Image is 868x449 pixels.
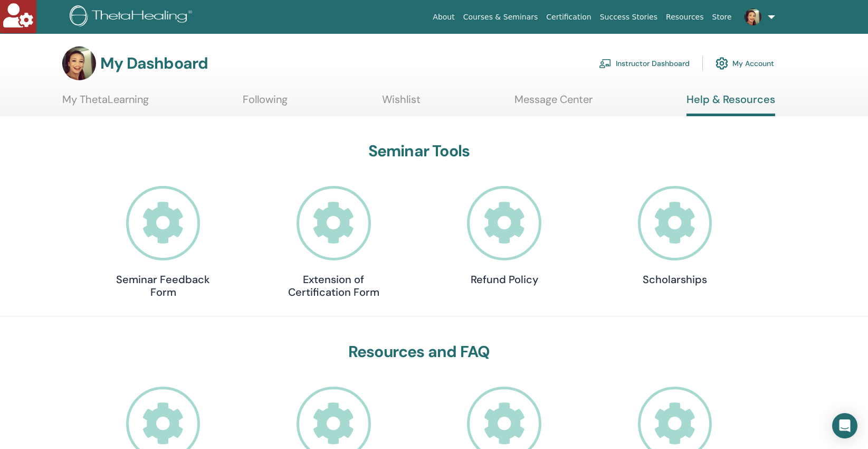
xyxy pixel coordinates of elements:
img: default.jpg [745,8,761,25]
a: Instructor Dashboard [599,52,690,75]
img: chalkboard-teacher.svg [599,59,612,68]
h3: My Dashboard [100,54,208,73]
h4: Seminar Feedback Form [110,273,216,298]
img: cog.svg [716,54,728,72]
a: Courses & Seminars [459,7,542,27]
a: Help & Resources [686,93,775,116]
a: About [428,7,459,27]
h4: Extension of Certification Form [281,273,386,298]
a: Seminar Feedback Form [110,186,216,298]
a: Scholarships [622,186,728,286]
a: Extension of Certification Form [281,186,386,298]
div: Open Intercom Messenger [832,413,857,438]
a: My ThetaLearning [62,93,149,114]
a: My Account [716,52,774,75]
a: Success Stories [596,7,662,27]
a: Wishlist [382,93,421,114]
a: Following [243,93,288,114]
a: Resources [662,7,708,27]
a: Store [708,7,736,27]
h3: Seminar Tools [110,142,728,161]
a: Certification [542,7,595,27]
h4: Scholarships [622,273,728,286]
h4: Refund Policy [452,273,557,286]
a: Message Center [514,93,593,114]
h3: Resources and FAQ [110,342,728,361]
img: default.jpg [62,46,96,80]
img: logo.png [70,5,196,29]
a: Refund Policy [452,186,557,286]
